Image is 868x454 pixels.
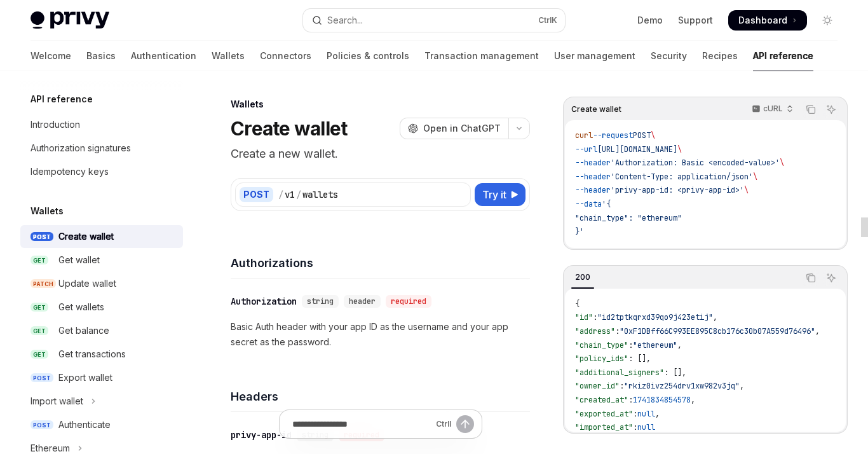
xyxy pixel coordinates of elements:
span: GET [31,256,48,265]
span: "id2tptkqrxd39qo9j423etij" [597,312,713,322]
div: Export wallet [58,370,112,385]
a: Idempotency keys [20,160,183,183]
img: light logo [31,11,109,29]
a: GETGet wallet [20,249,183,272]
span: "imported_at" [575,422,633,432]
span: , [655,409,660,419]
a: Policies & controls [327,41,409,71]
span: "owner_id" [575,381,620,391]
span: "id" [575,312,593,322]
span: , [691,395,695,405]
span: GET [31,350,48,359]
span: Ctrl K [538,15,557,25]
a: POSTExport wallet [20,366,183,389]
a: User management [554,41,635,71]
span: curl [575,130,593,141]
h5: Wallets [31,203,64,219]
span: 1741834854578 [633,395,691,405]
a: Transaction management [424,41,539,71]
div: / [278,188,283,201]
a: Connectors [260,41,311,71]
span: }' [575,226,584,237]
span: , [815,326,820,336]
span: \ [753,172,757,182]
div: Get transactions [58,347,126,362]
span: POST [31,232,53,242]
button: Send message [456,415,474,433]
span: --header [575,158,611,168]
span: '{ [602,199,611,209]
span: POST [31,373,53,383]
span: Dashboard [738,14,787,27]
div: Get wallet [58,252,100,268]
a: POSTAuthenticate [20,413,183,436]
span: "exported_at" [575,409,633,419]
a: Authentication [131,41,196,71]
span: : [628,395,633,405]
div: Import wallet [31,394,83,409]
span: "0xF1DBff66C993EE895C8cb176c30b07A559d76496" [620,326,815,336]
div: Get wallets [58,299,104,315]
span: header [349,296,376,306]
a: Wallets [212,41,245,71]
span: : [], [628,354,651,364]
span: Try it [482,187,506,202]
span: --request [593,130,633,141]
span: null [637,409,655,419]
span: "additional_signers" [575,368,664,378]
span: Create wallet [571,104,621,114]
div: Wallets [231,98,530,111]
span: "policy_ids" [575,354,628,364]
div: Search... [327,13,363,28]
span: : [633,422,637,432]
button: Open search [303,9,566,32]
div: Get balance [58,323,109,338]
p: Basic Auth header with your app ID as the username and your app secret as the password. [231,319,530,350]
a: Support [678,14,713,27]
button: Ask AI [823,101,839,118]
button: Ask AI [823,270,839,286]
span: "address" [575,326,615,336]
a: Welcome [31,41,71,71]
span: \ [744,185,749,195]
div: Authorization [231,295,297,308]
h1: Create wallet [231,117,347,140]
span: , [713,312,717,322]
span: PATCH [31,279,56,289]
div: v1 [285,188,295,201]
span: "chain_type": "ethereum" [575,213,682,223]
div: Introduction [31,117,80,132]
a: Security [651,41,687,71]
span: : [], [664,368,686,378]
span: --header [575,185,611,195]
div: Create wallet [58,229,114,244]
a: Recipes [702,41,738,71]
span: : [628,340,633,350]
span: { [575,299,580,309]
span: : [593,312,597,322]
button: Copy the contents from the code block [803,270,819,286]
span: GET [31,326,48,336]
button: Copy the contents from the code block [803,101,819,118]
button: Try it [475,183,526,206]
span: : [615,326,620,336]
span: \ [677,144,682,155]
span: : [633,409,637,419]
span: \ [651,130,655,141]
div: Update wallet [58,276,116,291]
span: \ [780,158,784,168]
a: GETGet balance [20,319,183,342]
a: Authorization signatures [20,137,183,160]
h5: API reference [31,92,93,107]
a: Introduction [20,113,183,136]
span: --url [575,144,597,155]
div: POST [240,187,273,202]
span: --data [575,199,602,209]
span: Open in ChatGPT [423,122,501,135]
p: cURL [763,104,783,114]
a: API reference [753,41,813,71]
span: "created_at" [575,395,628,405]
h4: Authorizations [231,254,530,272]
span: , [740,381,744,391]
span: 'privy-app-id: <privy-app-id>' [611,185,744,195]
